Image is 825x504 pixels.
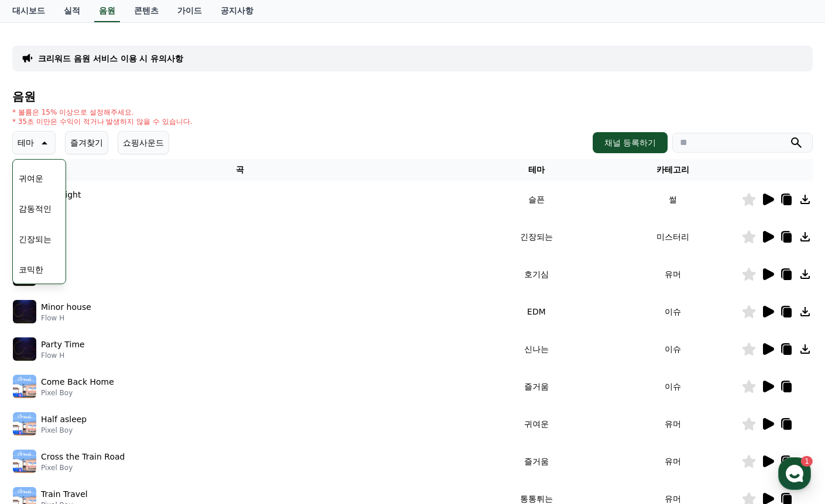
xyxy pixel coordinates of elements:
[604,181,741,218] td: 썰
[151,371,225,400] a: 설정
[604,368,741,405] td: 이슈
[14,165,48,191] button: 귀여운
[604,256,741,293] td: 유머
[41,301,91,313] p: Minor house
[604,405,741,443] td: 유머
[107,389,121,398] span: 대화
[118,131,169,154] button: 쇼핑사운드
[468,330,605,368] td: 신나는
[77,371,151,400] a: 1대화
[12,159,468,181] th: 곡
[593,132,668,153] button: 채널 등록하기
[468,443,605,480] td: 즐거움
[468,293,605,330] td: EDM
[604,443,741,480] td: 유머
[41,376,114,388] p: Come Back Home
[41,339,85,351] p: Party Time
[41,413,87,426] p: Half asleep
[12,117,192,126] p: * 35초 미만은 수익이 적거나 발생하지 않을 수 있습니다.
[13,450,36,473] img: music
[12,131,56,154] button: 테마
[468,159,605,181] th: 테마
[41,313,91,323] p: Flow H
[13,300,36,323] img: music
[12,90,813,103] h4: 음원
[41,351,85,360] p: Flow H
[4,371,77,400] a: 홈
[13,412,36,436] img: music
[41,388,114,398] p: Pixel Boy
[119,370,123,379] span: 1
[13,375,36,398] img: music
[41,451,125,463] p: Cross the Train Road
[468,181,605,218] td: 슬픈
[38,53,183,64] a: 크리워드 음원 서비스 이용 시 유의사항
[14,226,56,252] button: 긴장되는
[41,488,88,500] p: Train Travel
[181,388,195,398] span: 설정
[14,257,48,282] button: 코믹한
[604,218,741,256] td: 미스터리
[468,218,605,256] td: 긴장되는
[604,293,741,330] td: 이슈
[41,463,125,472] p: Pixel Boy
[18,134,34,151] p: 테마
[468,405,605,443] td: 귀여운
[604,330,741,368] td: 이슈
[14,196,56,222] button: 감동적인
[13,337,36,361] img: music
[41,426,87,435] p: Pixel Boy
[65,131,108,154] button: 즐겨찾기
[468,256,605,293] td: 호기심
[37,388,44,398] span: 홈
[12,108,192,117] p: * 볼륨은 15% 이상으로 설정해주세요.
[468,368,605,405] td: 즐거움
[604,159,741,181] th: 카테고리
